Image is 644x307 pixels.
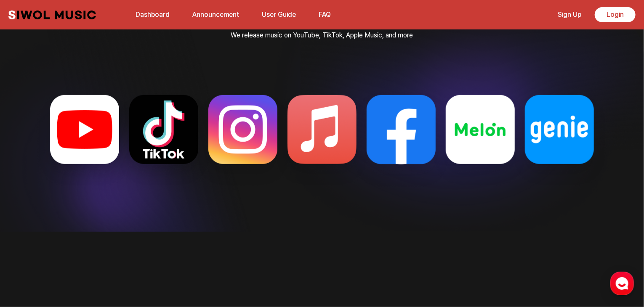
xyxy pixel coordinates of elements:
[595,7,636,22] a: Login
[257,5,301,24] a: User Guide
[192,88,294,191] img: 인스타그램
[109,237,162,258] a: Settings
[429,88,532,191] img: 멜론
[314,5,336,25] button: FAQ
[508,88,611,191] img: 지니뮤직
[350,88,452,191] img: 페이스북
[3,237,56,258] a: Home
[70,250,95,257] span: Messages
[112,88,215,191] img: 틱톡
[271,88,373,191] img: 애플뮤직
[125,250,145,257] span: Settings
[33,88,136,191] img: 유튜브
[553,5,586,24] a: Sign Up
[21,250,36,257] span: Home
[130,5,175,24] a: Dashboard
[187,5,244,24] a: Announcement
[56,237,109,258] a: Messages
